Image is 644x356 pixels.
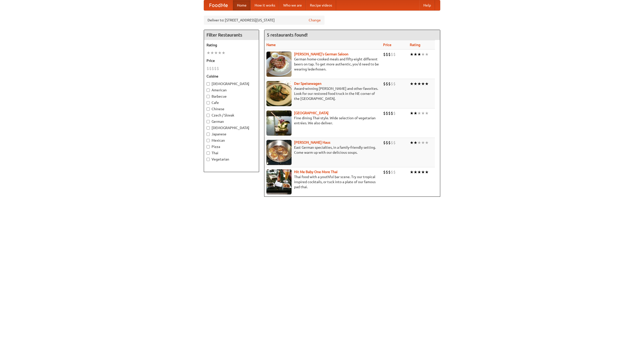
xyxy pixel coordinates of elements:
li: ★ [417,169,421,175]
li: $ [383,169,386,175]
li: ★ [410,169,414,175]
li: $ [391,81,393,87]
li: $ [391,169,393,175]
a: How it works [251,0,279,10]
label: [DEMOGRAPHIC_DATA] [207,125,256,130]
label: Czech / Slovak [207,113,256,118]
input: [DEMOGRAPHIC_DATA] [207,82,210,86]
li: ★ [421,52,425,57]
h5: Price [207,58,256,63]
li: $ [393,81,396,87]
li: $ [391,140,393,145]
h5: Cuisine [207,74,256,79]
li: $ [386,81,388,87]
li: ★ [214,50,218,56]
h4: Filter Restaurants [204,30,259,40]
a: Name [266,43,276,47]
a: Help [419,0,435,10]
li: ★ [410,81,414,87]
li: ★ [414,81,417,87]
li: ★ [425,81,429,87]
input: [DEMOGRAPHIC_DATA] [207,126,210,130]
img: satay.jpg [266,110,292,136]
a: Hit Me Baby One More Thai [294,170,338,174]
li: ★ [417,52,421,57]
a: [PERSON_NAME]'s German Saloon [294,52,348,56]
label: German [207,119,256,124]
img: kohlhaus.jpg [266,140,292,165]
a: [GEOGRAPHIC_DATA] [294,111,329,115]
li: $ [383,110,386,116]
div: Deliver to: [STREET_ADDRESS][US_STATE] [204,16,325,25]
input: Chinese [207,107,210,111]
li: ★ [425,169,429,175]
label: Cafe [207,100,256,105]
label: Mexican [207,138,256,143]
li: $ [383,140,386,145]
label: [DEMOGRAPHIC_DATA] [207,81,256,86]
img: speisewagen.jpg [266,81,292,106]
a: Der Speisewagen [294,82,321,86]
li: $ [388,110,391,116]
input: Barbecue [207,95,210,98]
li: ★ [417,110,421,116]
label: Japanese [207,132,256,137]
li: ★ [417,140,421,145]
li: ★ [414,140,417,145]
li: $ [393,52,396,57]
li: $ [386,169,388,175]
input: Vegetarian [207,158,210,161]
li: $ [207,66,209,71]
li: $ [388,140,391,145]
a: Rating [410,43,420,47]
p: East German specialties, in a family-friendly setting. Come warm up with our delicious soups. [266,145,379,155]
li: ★ [414,52,417,57]
li: $ [209,66,212,71]
h5: Rating [207,43,256,48]
li: $ [214,66,217,71]
a: FoodMe [204,0,233,10]
label: Pizza [207,144,256,149]
li: ★ [222,50,225,56]
a: Home [233,0,251,10]
li: $ [393,140,396,145]
li: ★ [414,169,417,175]
input: American [207,89,210,92]
p: German home-cooked meals and fifty-eight different beers on tap. To get more authentic, you'd nee... [266,57,379,72]
li: ★ [421,110,425,116]
li: ★ [218,50,222,56]
li: ★ [421,169,425,175]
li: $ [386,110,388,116]
li: ★ [421,81,425,87]
li: ★ [207,50,210,56]
li: $ [393,110,396,116]
ng-pluralize: 5 restaurants found! [267,32,308,37]
label: Chinese [207,106,256,111]
li: ★ [210,50,214,56]
a: Who we are [279,0,306,10]
a: Recipe videos [306,0,336,10]
input: Czech / Slovak [207,114,210,117]
li: ★ [410,110,414,116]
li: $ [391,110,393,116]
li: $ [383,81,386,87]
input: Mexican [207,139,210,142]
li: $ [212,66,214,71]
a: Price [383,43,391,47]
p: Thai food with a youthful bar scene. Try our tropical inspired cocktails, or tuck into a plate of... [266,174,379,189]
li: $ [391,52,393,57]
input: Pizza [207,145,210,148]
label: Vegetarian [207,157,256,162]
li: ★ [410,140,414,145]
li: ★ [425,52,429,57]
li: $ [386,52,388,57]
li: $ [383,52,386,57]
li: ★ [425,110,429,116]
img: esthers.jpg [266,52,292,77]
li: $ [393,169,396,175]
b: [PERSON_NAME] Haus [294,140,330,144]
